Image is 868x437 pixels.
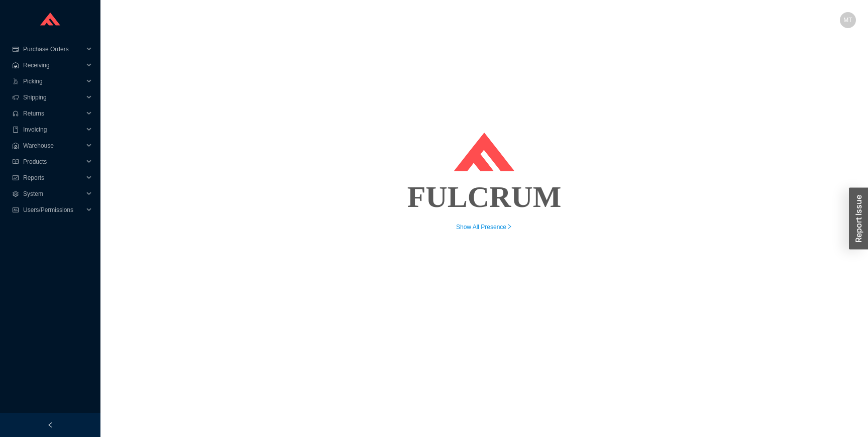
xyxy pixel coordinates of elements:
span: setting [12,191,19,197]
span: Users/Permissions [23,202,83,218]
span: Returns [23,105,83,122]
span: Picking [23,73,83,89]
span: System [23,186,83,202]
span: Reports [23,170,83,186]
span: Receiving [23,57,83,73]
span: customer-service [12,111,19,117]
a: Show All Presenceright [456,224,512,231]
span: Warehouse [23,138,83,154]
span: book [12,127,19,133]
span: Shipping [23,89,83,105]
div: FULCRUM [113,172,856,222]
span: Invoicing [23,122,83,138]
span: read [12,159,19,165]
span: credit-card [12,46,19,52]
span: MT [843,12,852,28]
span: right [506,224,512,230]
span: fund [12,175,19,181]
span: idcard [12,207,19,213]
span: left [47,422,53,428]
span: Purchase Orders [23,41,83,57]
span: Products [23,154,83,170]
